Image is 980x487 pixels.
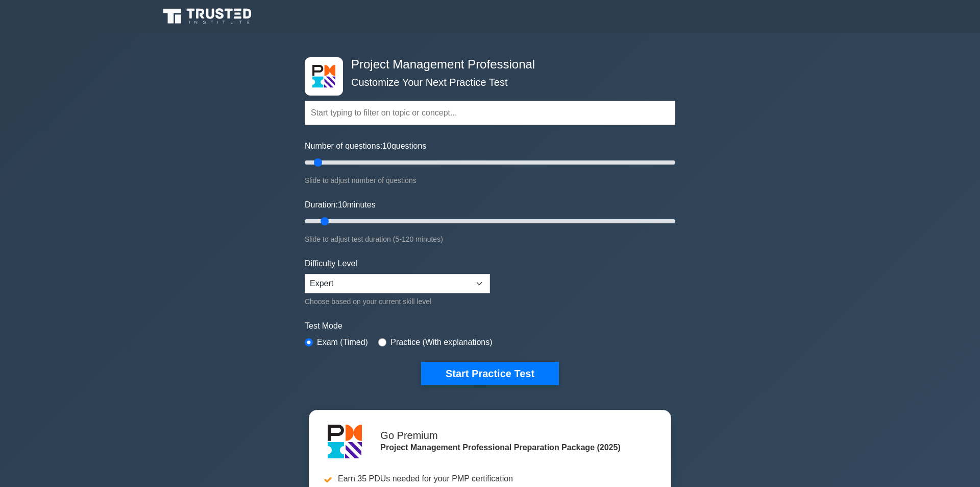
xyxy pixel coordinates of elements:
label: Difficulty Level [305,258,357,270]
div: Slide to adjust test duration (5-120 minutes) [305,233,675,245]
label: Duration: minutes [305,199,376,211]
span: 10 [338,200,347,209]
div: Choose based on your current skill level [305,295,490,308]
button: Start Practice Test [421,362,559,385]
label: Exam (Timed) [317,336,368,349]
input: Start typing to filter on topic or concept... [305,101,675,125]
label: Practice (With explanations) [390,336,492,349]
label: Number of questions: questions [305,140,426,152]
span: 10 [382,142,391,150]
h4: Project Management Professional [347,57,625,72]
div: Slide to adjust number of questions [305,174,675,187]
label: Test Mode [305,320,675,332]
